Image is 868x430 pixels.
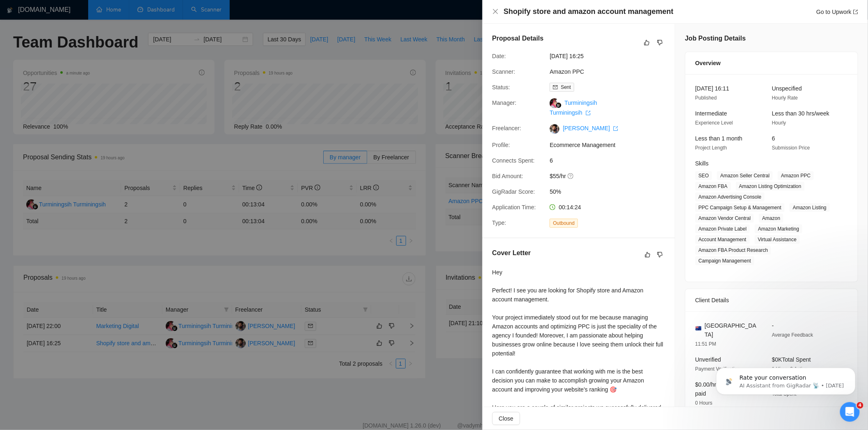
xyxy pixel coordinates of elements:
span: Amazon Listing Optimization [736,182,805,191]
span: Amazon FBA [695,182,731,191]
img: gigradar-bm.png [556,102,562,108]
a: Amazon PPC [550,68,584,75]
span: Unverified [695,356,721,363]
span: export [613,126,618,131]
a: Go to Upworkexport [816,9,858,15]
iframe: Intercom notifications message [704,351,868,408]
span: Published [695,95,717,101]
img: c1w5PYjOslxnPMLlOxg4Ht7KNX4pd5nuKsj8eXCNvptZls9Zl_xdlLg4m6MGAenJT6 [550,124,560,134]
span: Amazon PPC [778,171,814,180]
span: Unspecified [772,85,802,92]
span: [DATE] 16:11 [695,85,729,92]
span: Less than 30 hrs/week [772,110,829,117]
span: 50% [550,187,673,196]
span: 0 Hours [695,400,713,406]
span: Type: [492,220,506,226]
span: 6 [772,135,775,142]
span: Amazon Listing [790,203,830,212]
span: Amazon Vendor Central [695,214,754,223]
span: Status: [492,84,510,91]
span: Average Feedback [772,332,813,338]
h5: Cover Letter [492,248,531,258]
span: Amazon Private Label [695,224,750,233]
span: export [853,9,858,14]
span: like [644,39,650,46]
span: Overview [695,59,721,68]
span: [DATE] 16:25 [550,52,673,61]
span: Experience Level [695,120,733,126]
h4: Shopify store and amazon account management [504,7,674,17]
button: dislike [655,250,665,260]
span: GigRadar Score: [492,188,535,195]
span: dislike [657,39,663,46]
button: dislike [655,38,665,48]
button: like [643,250,653,260]
span: Amazon Marketing [755,224,802,233]
button: Close [492,412,520,425]
span: 4 [857,402,863,409]
span: 6 [550,156,673,165]
span: $55/hr [550,172,673,181]
div: Client Details [695,289,848,311]
span: Ecommerce Management [550,140,673,149]
span: Close [499,414,514,423]
span: Campaign Management [695,256,754,265]
span: Profile: [492,142,510,148]
span: Amazon Seller Central [717,171,773,180]
span: Intermediate [695,110,727,117]
span: like [645,251,651,258]
span: 00:14:24 [559,204,581,210]
span: [GEOGRAPHIC_DATA] [705,321,759,339]
span: Hourly [772,120,786,126]
h5: Job Posting Details [685,34,746,43]
span: Scanner: [492,68,515,75]
span: Bid Amount: [492,173,523,179]
span: Hourly Rate [772,95,798,101]
span: Outbound [550,219,578,228]
span: Submission Price [772,145,810,151]
span: Connects Spent: [492,157,535,164]
button: Close [492,8,499,15]
span: clock-circle [550,204,555,210]
span: Manager: [492,100,516,106]
iframe: Intercom live chat [840,402,860,422]
span: close [492,8,499,15]
span: Skills [695,160,709,167]
span: Amazon Advertising Console [695,192,765,201]
span: question-circle [568,173,574,179]
span: Account Management [695,235,750,244]
span: dislike [657,251,663,258]
a: [PERSON_NAME] export [563,125,618,131]
span: $0.00/hr avg hourly rate paid [695,381,756,397]
span: Amazon FBA Product Research [695,246,771,255]
span: Sent [561,84,571,90]
span: Amazon [759,214,783,223]
span: 11:51 PM [695,341,716,347]
span: export [586,111,591,115]
span: PPC Campaign Setup & Management [695,203,785,212]
span: mail [553,85,558,90]
img: 🇦🇺 [696,326,701,331]
span: Freelancer: [492,125,521,131]
span: Less than 1 month [695,135,742,142]
span: Payment Verification [695,366,740,372]
span: Project Length [695,145,727,151]
button: like [642,38,652,48]
span: Virtual Assistance [755,235,800,244]
a: Turminingsih Turminingsih export [550,100,597,116]
span: - [772,322,774,329]
span: Date: [492,53,506,59]
span: SEO [695,171,712,180]
h5: Proposal Details [492,34,544,43]
span: Application Time: [492,204,536,210]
